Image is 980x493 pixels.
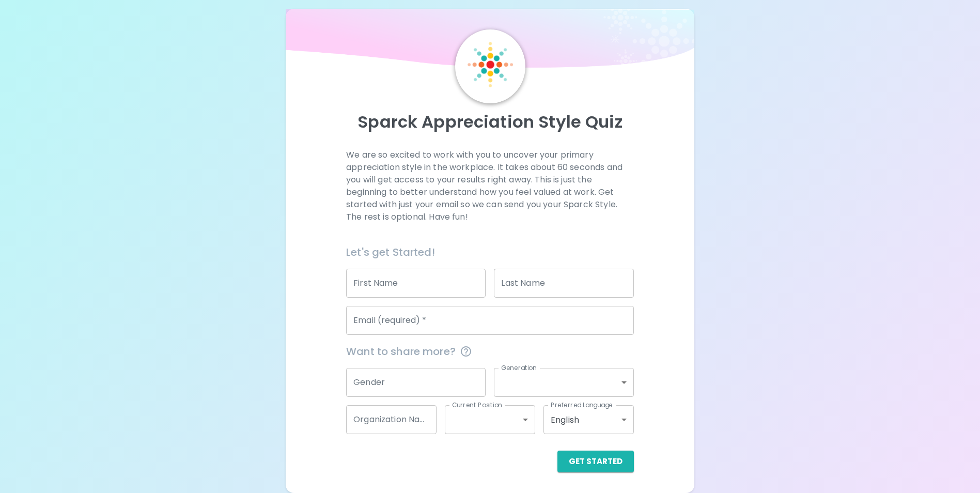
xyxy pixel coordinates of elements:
div: English [543,405,634,434]
img: Sparck Logo [468,42,513,87]
label: Generation [501,363,537,372]
span: Want to share more? [346,343,634,360]
p: Sparck Appreciation Style Quiz [298,112,681,132]
p: We are so excited to work with you to uncover your primary appreciation style in the workplace. I... [346,149,634,223]
label: Current Position [452,400,502,409]
img: wave [286,9,694,73]
h6: Let's get Started! [346,244,634,260]
button: Get Started [557,451,634,472]
svg: This information is completely confidential and only used for aggregated appreciation studies at ... [460,345,472,358]
label: Preferred Language [551,400,613,409]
